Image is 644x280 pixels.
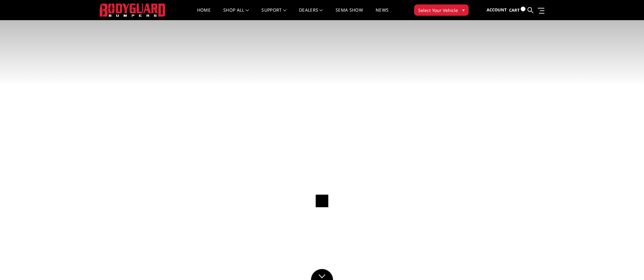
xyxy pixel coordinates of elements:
img: BODYGUARD BUMPERS [100,3,166,16]
a: News [376,8,389,20]
span: Select Your Vehicle [418,7,458,14]
span: Cart [509,7,520,13]
a: Cart [509,2,525,19]
a: Home [197,8,211,20]
a: Click to Down [311,269,333,280]
span: ▾ [462,7,465,13]
a: Account [487,2,507,19]
a: Dealers [299,8,323,20]
span: Account [487,7,507,13]
button: Select Your Vehicle [414,4,469,16]
a: SEMA Show [336,8,363,20]
a: Support [261,8,286,20]
a: shop all [223,8,249,20]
